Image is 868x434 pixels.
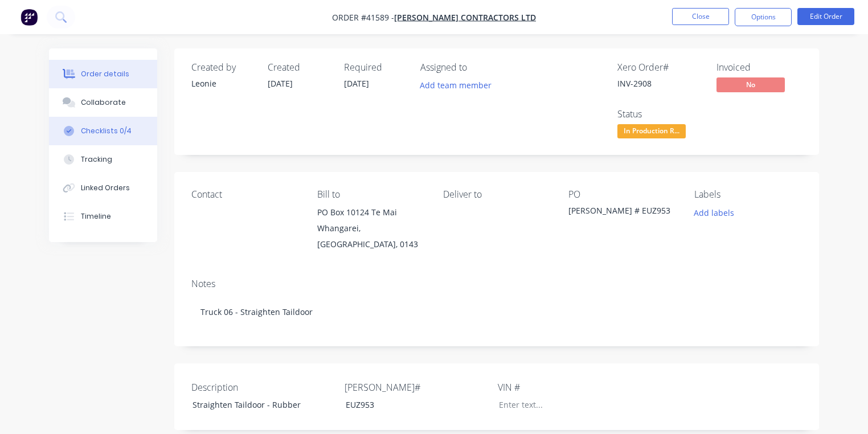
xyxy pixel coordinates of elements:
label: VIN # [498,380,640,394]
div: INV-2908 [617,77,703,89]
span: No [716,77,785,92]
div: Truck 06 - Straighten Taildoor [191,294,802,329]
div: Leonie [191,77,254,89]
button: Close [672,8,729,25]
span: [DATE] [344,78,369,89]
div: PO [568,189,676,200]
button: Add labels [688,204,740,220]
button: Collaborate [49,88,157,117]
div: Xero Order # [617,62,703,73]
span: [DATE] [268,78,293,89]
button: Add team member [414,77,498,93]
button: Linked Orders [49,174,157,202]
div: EUZ953 [337,396,479,413]
button: Tracking [49,145,157,174]
img: Factory [21,9,38,26]
div: Deliver to [443,189,551,200]
div: Order details [81,69,129,79]
button: Order details [49,60,157,88]
div: PO Box 10124 Te MaiWhangarei, [GEOGRAPHIC_DATA], 0143 [317,204,425,252]
button: In Production R... [617,124,686,141]
div: Contact [191,189,299,200]
div: Assigned to [420,62,534,73]
button: Options [735,8,792,26]
div: Invoiced [716,62,802,73]
button: Timeline [49,202,157,231]
div: Created [268,62,330,73]
span: Order #41589 - [332,12,394,23]
div: PO Box 10124 Te Mai [317,204,425,220]
div: Straighten Taildoor - Rubber [183,396,326,413]
a: [PERSON_NAME] Contractors Ltd [394,12,536,23]
span: In Production R... [617,124,686,138]
label: Description [191,380,334,394]
label: [PERSON_NAME]# [345,380,487,394]
div: Whangarei, [GEOGRAPHIC_DATA], 0143 [317,220,425,252]
div: Linked Orders [81,183,130,193]
div: Status [617,109,703,120]
div: [PERSON_NAME] # EUZ953 [568,204,676,220]
button: Checklists 0/4 [49,117,157,145]
div: Notes [191,279,802,289]
button: Edit Order [797,8,854,25]
div: Bill to [317,189,425,200]
div: Required [344,62,407,73]
div: Created by [191,62,254,73]
div: Timeline [81,211,111,222]
div: Checklists 0/4 [81,126,132,136]
div: Collaborate [81,97,126,108]
div: Tracking [81,154,112,165]
div: Labels [694,189,802,200]
button: Add team member [420,77,498,93]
